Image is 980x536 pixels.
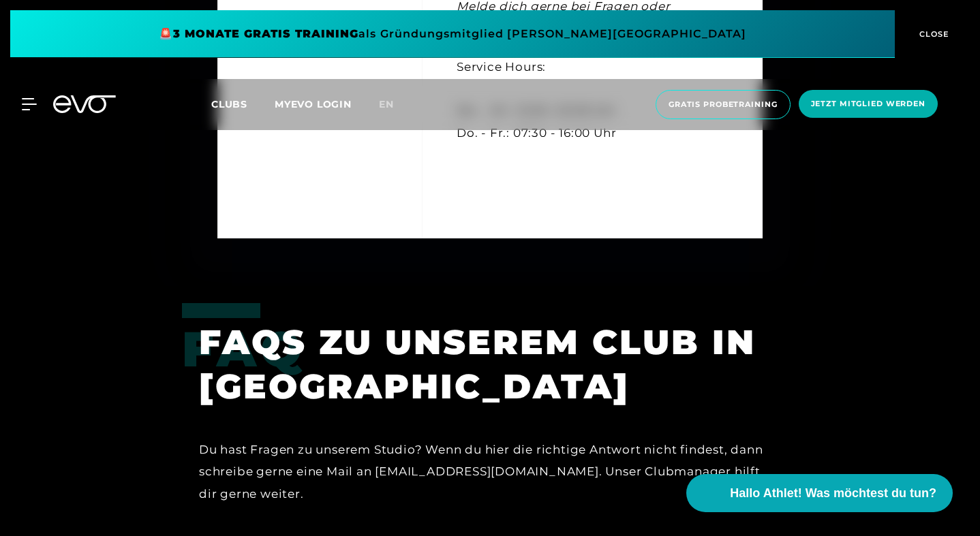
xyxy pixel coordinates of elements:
h1: FAQS ZU UNSEREM CLUB IN [GEOGRAPHIC_DATA] [199,320,764,409]
a: Jetzt Mitglied werden [795,90,942,119]
button: CLOSE [895,10,970,58]
span: CLOSE [916,28,949,40]
span: en [379,98,394,110]
div: Du hast Fragen zu unserem Studio? Wenn du hier die richtige Antwort nicht findest, dann schreibe ... [199,439,764,505]
span: Jetzt Mitglied werden [811,98,925,110]
a: en [379,97,410,112]
span: Hallo Athlet! Was möchtest du tun? [730,484,936,503]
a: Gratis Probetraining [652,90,795,119]
a: MYEVO LOGIN [275,98,352,110]
span: Gratis Probetraining [669,99,778,110]
span: Clubs [211,98,247,110]
button: Hallo Athlet! Was möchtest du tun? [686,474,953,512]
a: Clubs [211,97,275,110]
